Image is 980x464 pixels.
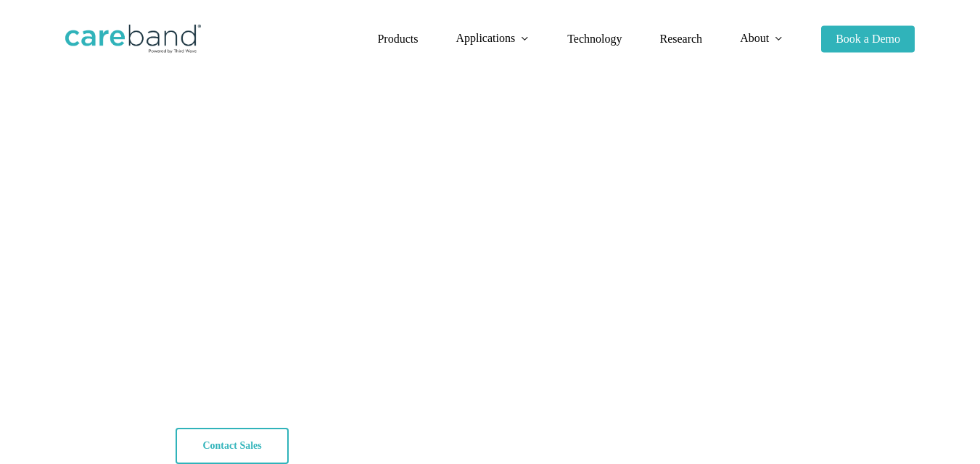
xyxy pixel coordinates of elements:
[659,33,702,45] span: Research
[821,33,915,45] a: Book a Demo
[740,33,783,45] a: About
[567,33,622,45] span: Technology
[659,33,702,45] a: Research
[456,33,530,45] a: Applications
[377,33,418,45] a: Products
[836,33,900,45] span: Book a Demo
[740,32,769,44] span: About
[456,32,515,44] span: Applications
[567,33,622,45] a: Technology
[377,33,418,45] span: Products
[176,428,288,464] a: Contact Sales
[65,25,201,54] img: CareBand
[202,439,261,453] span: Contact Sales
